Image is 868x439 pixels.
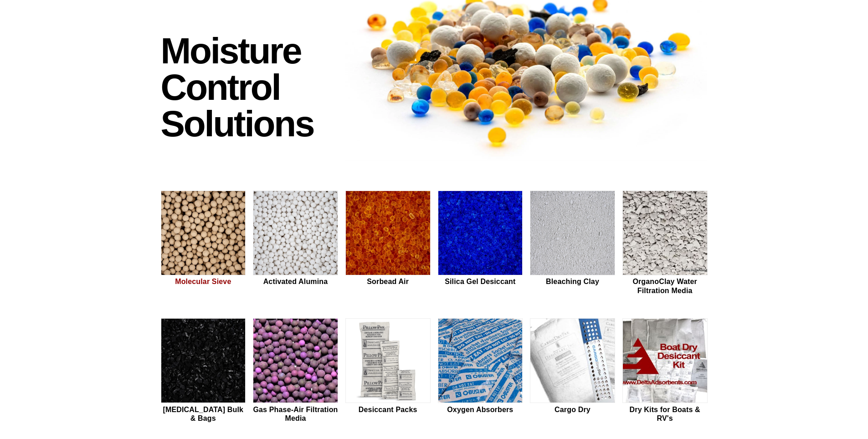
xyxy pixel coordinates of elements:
[161,405,246,423] h2: [MEDICAL_DATA] Bulk & Bags
[438,277,523,286] h2: Silica Gel Desiccant
[161,33,337,142] h1: Moisture Control Solutions
[622,318,708,424] a: Dry Kits for Boats & RV's
[530,318,615,424] a: Cargo Dry
[345,405,431,414] h2: Desiccant Packs
[622,405,708,423] h2: Dry Kits for Boats & RV's
[438,318,523,424] a: Oxygen Absorbers
[622,191,708,296] a: OrganoClay Water Filtration Media
[161,318,246,424] a: [MEDICAL_DATA] Bulk & Bags
[161,277,246,286] h2: Molecular Sieve
[530,277,615,286] h2: Bleaching Clay
[530,405,615,414] h2: Cargo Dry
[345,277,431,286] h2: Sorbead Air
[345,318,431,424] a: Desiccant Packs
[253,277,338,286] h2: Activated Alumina
[253,318,338,424] a: Gas Phase-Air Filtration Media
[622,277,708,294] h2: OrganoClay Water Filtration Media
[253,405,338,423] h2: Gas Phase-Air Filtration Media
[438,405,523,414] h2: Oxygen Absorbers
[438,191,523,296] a: Silica Gel Desiccant
[345,191,431,296] a: Sorbead Air
[161,191,246,296] a: Molecular Sieve
[253,191,338,296] a: Activated Alumina
[530,191,615,296] a: Bleaching Clay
